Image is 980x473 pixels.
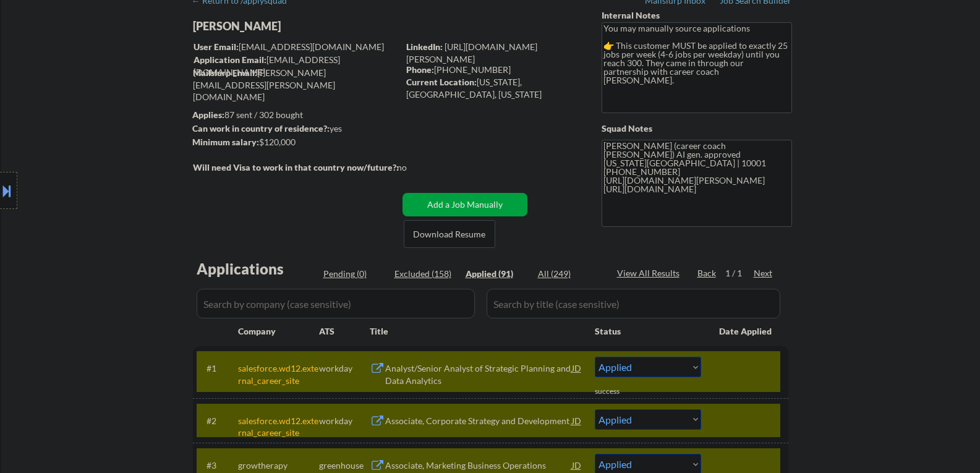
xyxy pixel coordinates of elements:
div: [PERSON_NAME][EMAIL_ADDRESS][PERSON_NAME][DOMAIN_NAME] [193,67,398,103]
div: Squad Notes [602,122,792,135]
div: Applications [197,262,319,276]
div: Analyst/Senior Analyst of Strategic Planning and Data Analytics [385,362,572,386]
div: #2 [207,415,228,427]
div: salesforce.wd12.external_career_site [238,362,319,386]
div: success [595,386,644,397]
div: [US_STATE], [GEOGRAPHIC_DATA], [US_STATE] [406,76,581,100]
strong: Minimum salary: [192,137,259,147]
div: Status [595,320,701,342]
strong: Will need Visa to work in that country now/future?: [193,162,399,173]
div: Internal Notes [602,9,792,22]
strong: User Email: [194,41,239,52]
div: greenhouse [319,459,370,472]
div: Title [370,325,583,338]
div: All (249) [538,268,600,280]
div: Date Applied [719,325,773,338]
div: [PHONE_NUMBER] [406,64,581,76]
div: JD [571,409,583,432]
input: Search by company (case sensitive) [197,289,475,318]
button: Download Resume [404,220,495,248]
div: workday [319,415,370,427]
div: #3 [207,459,228,472]
div: 1 / 1 [725,267,754,279]
div: ATS [319,325,370,338]
strong: Mailslurp Email: [193,67,257,78]
div: 87 sent / 302 bought [192,109,398,121]
strong: Phone: [406,64,434,75]
div: [EMAIL_ADDRESS][DOMAIN_NAME] [194,41,398,53]
div: JD [571,357,583,379]
div: #1 [207,362,228,375]
strong: LinkedIn: [406,41,443,52]
div: growtherapy [238,459,319,472]
div: Applied (91) [466,268,527,280]
div: View All Results [617,267,683,279]
div: [EMAIL_ADDRESS][DOMAIN_NAME] [194,54,398,78]
div: Pending (0) [323,268,385,280]
div: Company [238,325,319,338]
strong: Current Location: [406,77,477,87]
div: Associate, Marketing Business Operations [385,459,572,472]
div: workday [319,362,370,375]
div: no [397,161,432,174]
div: Next [754,267,773,279]
a: [URL][DOMAIN_NAME][PERSON_NAME] [406,41,537,64]
div: salesforce.wd12.external_career_site [238,415,319,439]
strong: Application Email: [194,54,266,65]
strong: Can work in country of residence?: [192,123,330,134]
div: $120,000 [192,136,398,148]
div: yes [192,122,394,135]
div: [PERSON_NAME] [193,19,447,34]
div: Excluded (158) [394,268,456,280]
div: Back [697,267,717,279]
div: Associate, Corporate Strategy and Development [385,415,572,427]
button: Add a Job Manually [403,193,527,216]
input: Search by title (case sensitive) [487,289,780,318]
